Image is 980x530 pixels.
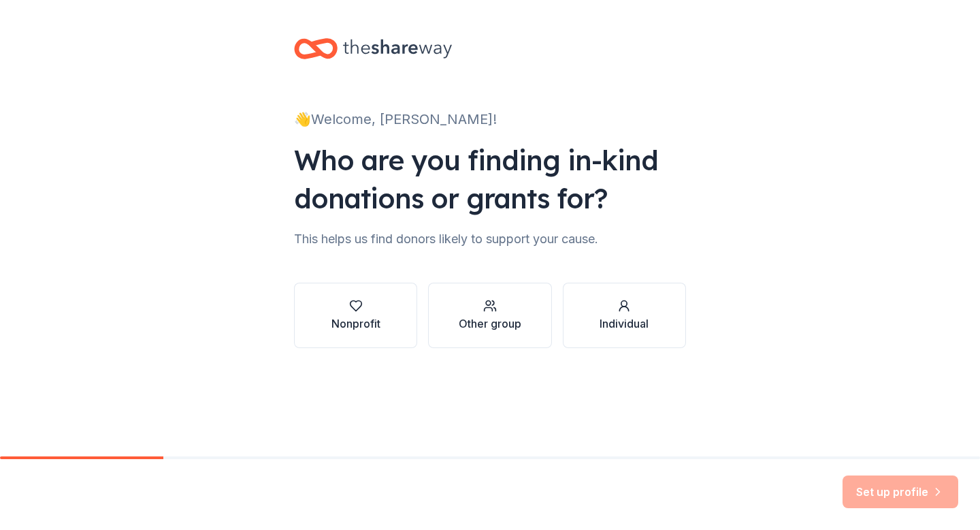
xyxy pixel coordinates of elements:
div: Individual [600,315,649,332]
div: Other group [459,315,521,332]
button: Nonprofit [294,283,417,348]
div: This helps us find donors likely to support your cause. [294,228,686,250]
div: Nonprofit [331,315,380,332]
div: 👋 Welcome, [PERSON_NAME]! [294,108,686,130]
button: Other group [428,283,551,348]
div: Who are you finding in-kind donations or grants for? [294,141,686,217]
button: Individual [563,283,686,348]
